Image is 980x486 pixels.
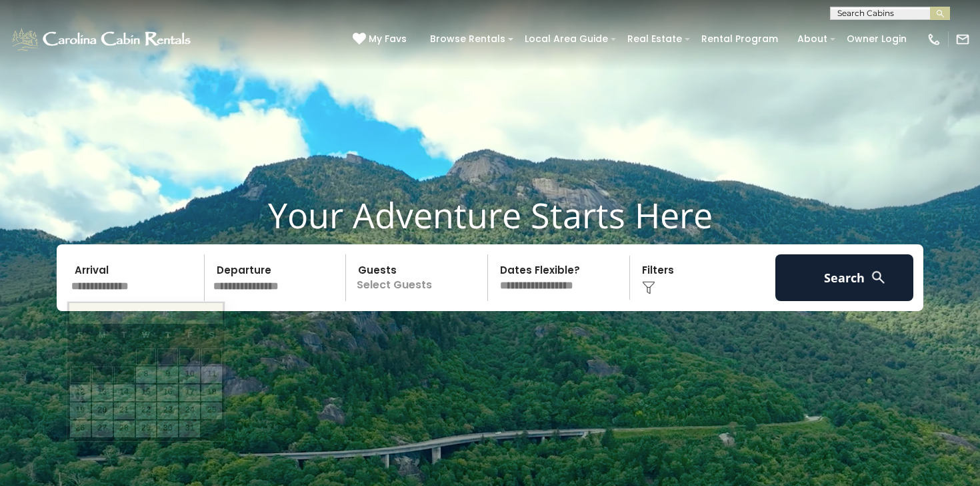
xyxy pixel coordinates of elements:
a: 25 [201,403,222,419]
span: Thursday [165,330,171,340]
img: mail-regular-white.png [955,32,970,47]
img: search-regular-white.png [870,269,887,286]
a: 15 [136,385,157,401]
a: 27 [92,421,113,437]
a: 31 [179,421,200,437]
a: 21 [114,403,135,419]
a: Owner Login [840,29,913,49]
a: 10 [179,367,200,383]
span: Friday [187,330,193,340]
a: 28 [114,421,135,437]
span: Saturday [209,330,215,340]
img: filter--v1.png [642,281,655,294]
img: phone-regular-white.png [927,32,941,47]
a: 8 [136,367,157,383]
a: 9 [157,367,178,383]
a: 18 [201,385,222,401]
a: Rental Program [695,29,785,49]
a: 24 [179,403,200,419]
a: 14 [114,385,135,401]
a: About [791,29,834,49]
a: 20 [92,403,113,419]
a: 19 [70,403,91,419]
a: 12 [70,385,91,401]
h1: Your Adventure Starts Here [10,194,970,236]
span: 2025 [155,308,175,318]
a: Local Area Guide [518,29,615,49]
a: 30 [157,421,178,437]
p: Select Guests [350,254,487,301]
span: Monday [99,330,106,340]
a: 26 [70,421,91,437]
a: 23 [157,403,178,419]
img: White-1-1-2.png [10,26,195,53]
button: Search [775,254,913,301]
a: 22 [136,403,157,419]
a: Browse Rentals [423,29,512,49]
a: 11 [201,367,222,383]
a: 13 [92,385,113,401]
a: 16 [157,385,178,401]
a: Next [205,305,221,322]
span: Next [208,308,219,319]
span: Wednesday [142,330,150,340]
span: October [117,308,153,318]
a: Real Estate [621,29,689,49]
a: 17 [179,385,200,401]
span: My Favs [369,32,407,46]
span: Tuesday [121,330,127,340]
span: Sunday [77,330,83,340]
a: My Favs [353,32,410,47]
a: 29 [136,421,157,437]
